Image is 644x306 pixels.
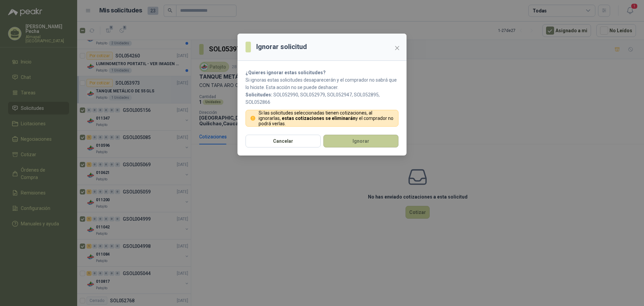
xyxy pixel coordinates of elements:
button: Close [392,43,402,53]
button: Cancelar [246,135,321,147]
p: Si las solicitudes seleccionadas tienen cotizaciones, al ignorarlas, y el comprador no podrá verlas. [259,110,394,126]
button: Ignorar [323,135,398,147]
span: close [394,45,400,51]
strong: ¿Quieres ignorar estas solicitudes? [246,70,326,75]
b: Solicitudes: [246,92,272,97]
h3: Ignorar solicitud [256,42,307,52]
strong: estas cotizaciones se eliminarán [282,116,356,121]
p: Si ignoras estas solicitudes desaparecerán y el comprador no sabrá que lo hiciste. Esta acción no... [246,76,398,91]
p: SOL052990, SOL052979, SOL052947, SOL052895, SOL052866 [246,91,398,106]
